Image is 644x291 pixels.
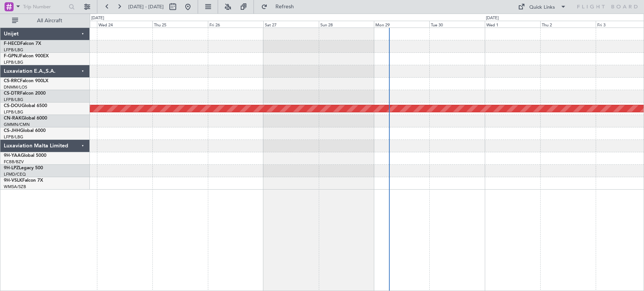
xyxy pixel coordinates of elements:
[4,91,20,96] span: CS-DTR
[4,116,22,121] span: CN-RAK
[97,21,152,28] div: Wed 24
[529,4,555,11] div: Quick Links
[4,166,43,170] a: 9H-LPZLegacy 500
[4,172,26,177] a: LFMD/CEQ
[4,41,41,46] a: F-HECDFalcon 7X
[4,109,23,115] a: LFPB/LBG
[4,84,27,90] a: DNMM/LOS
[91,15,104,21] div: [DATE]
[4,178,43,183] a: 9H-VSLKFalcon 7X
[4,41,20,46] span: F-HECD
[208,21,263,28] div: Fri 26
[4,54,49,58] a: F-GPNJFalcon 900EX
[4,178,22,183] span: 9H-VSLK
[4,159,24,165] a: FCBB/BZV
[4,97,23,103] a: LFPB/LBG
[4,79,48,83] a: CS-RRCFalcon 900LX
[263,21,319,28] div: Sat 27
[8,15,82,27] button: All Aircraft
[4,116,47,121] a: CN-RAKGlobal 6000
[128,3,164,10] span: [DATE] - [DATE]
[514,1,570,13] button: Quick Links
[319,21,374,28] div: Sun 28
[4,60,23,65] a: LFPB/LBG
[4,129,20,133] span: CS-JHH
[4,79,20,83] span: CS-RRC
[269,4,301,9] span: Refresh
[4,129,46,133] a: CS-JHHGlobal 6000
[4,104,47,108] a: CS-DOUGlobal 6500
[4,134,23,140] a: LFPB/LBG
[374,21,429,28] div: Mon 29
[152,21,208,28] div: Thu 25
[4,184,26,190] a: WMSA/SZB
[4,91,46,96] a: CS-DTRFalcon 2000
[4,153,21,158] span: 9H-YAA
[4,166,19,170] span: 9H-LPZ
[23,1,66,12] input: Trip Number
[485,21,540,28] div: Wed 1
[4,47,23,53] a: LFPB/LBG
[4,54,20,58] span: F-GPNJ
[4,153,46,158] a: 9H-YAAGlobal 5000
[429,21,485,28] div: Tue 30
[20,18,80,23] span: All Aircraft
[4,122,30,127] a: GMMN/CMN
[4,104,22,108] span: CS-DOU
[540,21,596,28] div: Thu 2
[258,1,303,13] button: Refresh
[486,15,499,21] div: [DATE]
